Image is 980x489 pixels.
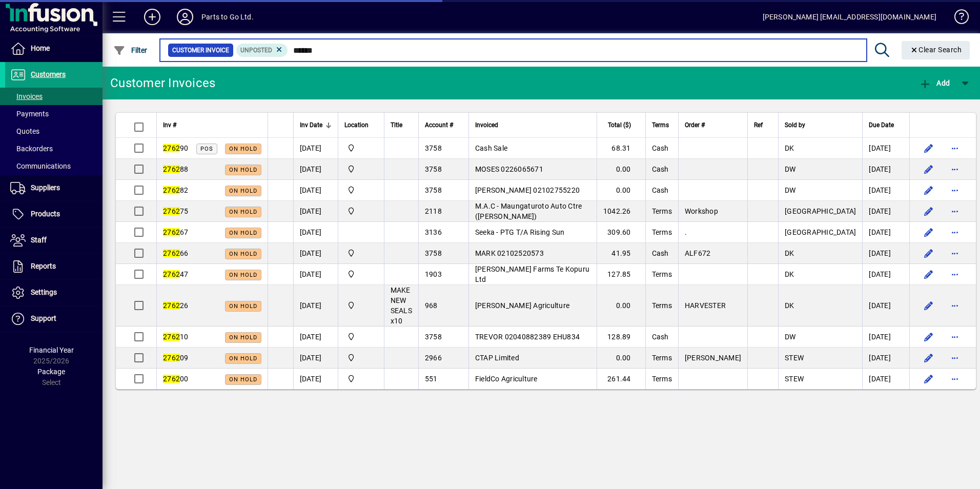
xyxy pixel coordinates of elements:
[597,243,645,264] td: 41.95
[947,350,963,366] button: More options
[754,119,772,131] div: Ref
[685,249,711,257] span: ALF672
[391,286,412,325] span: MAKE NEW SEALS x10
[785,207,856,215] span: [GEOGRAPHIC_DATA]
[163,333,180,341] em: 2762
[920,350,936,366] button: Edit
[113,46,148,54] span: Filter
[685,207,718,215] span: Workshop
[475,186,580,194] span: [PERSON_NAME] 02102755220
[163,119,176,131] span: Inv #
[920,329,936,345] button: Edit
[344,185,378,196] span: DAE - Bulk Store
[869,119,903,131] div: Due Date
[425,144,442,152] span: 3758
[163,301,189,310] span: 26
[425,270,442,278] span: 1903
[685,119,741,131] div: Order #
[163,119,261,131] div: Inv #
[920,182,936,198] button: Edit
[475,354,519,362] span: CTAP Limited
[920,297,936,314] button: Edit
[685,301,726,310] span: HARVESTER
[902,41,970,59] button: Clear
[785,165,796,173] span: DW
[785,333,796,341] span: DW
[785,301,794,310] span: DK
[425,301,438,310] span: 968
[608,119,631,131] span: Total ($)
[862,285,909,327] td: [DATE]
[475,202,582,220] span: M.A.C - Maungaturoto Auto Ctre ([PERSON_NAME])
[293,138,338,159] td: [DATE]
[229,303,257,310] span: On hold
[597,327,645,348] td: 128.89
[5,36,103,62] a: Home
[920,161,936,177] button: Edit
[425,249,442,257] span: 3758
[920,371,936,387] button: Edit
[475,119,498,131] span: Invoiced
[163,354,180,362] em: 2762
[425,207,442,215] span: 2118
[785,354,804,362] span: STEW
[652,249,669,257] span: Cash
[163,333,189,341] span: 10
[920,245,936,261] button: Edit
[685,228,687,236] span: .
[229,188,257,194] span: On hold
[862,180,909,201] td: [DATE]
[29,346,74,354] span: Financial Year
[344,227,378,238] span: Van
[862,201,909,222] td: [DATE]
[763,9,936,25] div: [PERSON_NAME] [EMAIL_ADDRESS][DOMAIN_NAME]
[425,119,453,131] span: Account #
[163,186,189,194] span: 82
[163,375,180,383] em: 2762
[163,165,189,173] span: 88
[293,369,338,389] td: [DATE]
[31,288,57,296] span: Settings
[229,251,257,257] span: On hold
[229,272,257,278] span: On hold
[31,44,50,52] span: Home
[785,119,805,131] span: Sold by
[475,144,507,152] span: Cash Sale
[862,264,909,285] td: [DATE]
[652,354,672,362] span: Terms
[110,75,215,91] div: Customer Invoices
[391,119,402,131] span: Title
[862,243,909,264] td: [DATE]
[869,119,894,131] span: Due Date
[163,301,180,310] em: 2762
[163,165,180,173] em: 2762
[293,243,338,264] td: [DATE]
[916,74,952,92] button: Add
[169,8,201,26] button: Profile
[597,222,645,243] td: 309.60
[785,144,794,152] span: DK
[785,270,794,278] span: DK
[163,228,180,236] em: 2762
[5,306,103,332] a: Support
[919,79,950,87] span: Add
[425,165,442,173] span: 3758
[947,182,963,198] button: More options
[344,331,378,342] span: DAE - Bulk Store
[163,228,189,236] span: 67
[652,144,669,152] span: Cash
[425,186,442,194] span: 3758
[862,348,909,369] td: [DATE]
[652,333,669,341] span: Cash
[920,266,936,282] button: Edit
[163,375,189,383] span: 00
[425,333,442,341] span: 3758
[300,119,322,131] span: Inv Date
[229,334,257,341] span: On hold
[31,262,56,270] span: Reports
[344,300,378,311] span: DAE - Bulk Store
[31,70,66,78] span: Customers
[236,44,288,57] mat-chip: Customer Invoice Status: Unposted
[344,373,378,384] span: DAE - Bulk Store
[31,314,56,322] span: Support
